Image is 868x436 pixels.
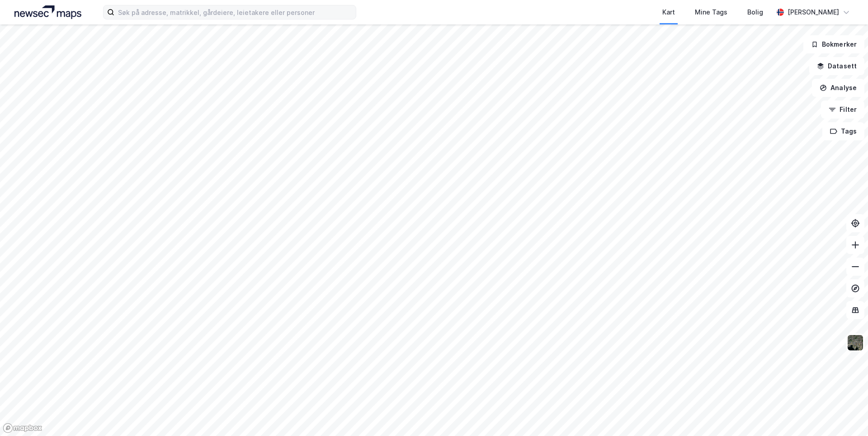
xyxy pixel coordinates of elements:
[812,79,864,97] button: Analyse
[821,101,864,119] button: Filter
[747,7,763,18] div: Bolig
[662,7,675,18] div: Kart
[14,5,81,19] img: logo.a4113a55bc3d86da70a041830d287a7e.svg
[822,122,864,140] button: Tags
[823,393,868,436] iframe: Chat Widget
[3,423,42,433] a: Mapbox homepage
[823,393,868,436] div: Kontrollprogram for chat
[788,7,839,18] div: [PERSON_NAME]
[114,5,356,19] input: Søk på adresse, matrikkel, gårdeiere, leietakere eller personer
[847,334,864,351] img: 9k=
[809,57,864,75] button: Datasett
[695,7,727,18] div: Mine Tags
[803,35,864,53] button: Bokmerker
